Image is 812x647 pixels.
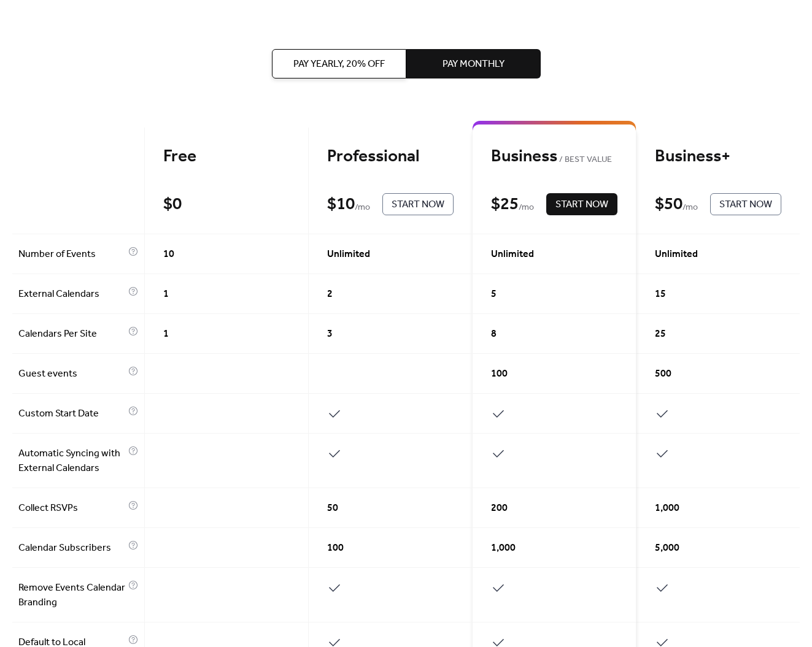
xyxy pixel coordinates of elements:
span: Pay Monthly [443,57,505,72]
span: Calendar Subscribers [18,541,125,556]
div: Business+ [655,146,781,167]
button: Start Now [710,193,781,215]
span: 10 [163,247,174,262]
span: External Calendars [18,287,125,302]
span: / mo [355,201,370,215]
span: Pay Yearly, 20% off [293,57,385,72]
span: Unlimited [327,247,370,262]
span: Remove Events Calendar Branding [18,581,125,610]
span: Calendars Per Site [18,327,125,342]
span: 100 [491,367,508,381]
button: Pay Monthly [406,49,541,78]
span: 500 [655,367,671,381]
span: 1,000 [655,501,679,516]
div: $ 50 [655,194,682,215]
span: Custom Start Date [18,407,125,421]
span: / mo [519,201,534,215]
button: Pay Yearly, 20% off [272,49,406,78]
span: 3 [327,327,333,342]
span: 5,000 [655,541,679,556]
div: $ 0 [163,194,182,215]
span: 5 [491,287,497,302]
span: 100 [327,541,344,556]
span: / mo [682,201,698,215]
span: Unlimited [491,247,534,262]
span: Start Now [555,197,608,212]
span: 2 [327,287,333,302]
button: Start Now [546,193,617,215]
span: Guest events [18,367,125,381]
span: Start Now [719,197,772,212]
span: 1 [163,287,169,302]
span: 1,000 [491,541,516,556]
span: 1 [163,327,169,342]
div: $ 25 [491,194,519,215]
div: $ 10 [327,194,355,215]
span: 50 [327,501,338,516]
button: Start Now [382,193,454,215]
span: Automatic Syncing with External Calendars [18,446,125,476]
div: Free [163,146,290,167]
span: 25 [655,327,666,342]
span: 200 [491,501,508,516]
span: BEST VALUE [557,153,612,167]
span: 15 [655,287,666,302]
span: Number of Events [18,247,125,262]
div: Business [491,146,617,167]
span: Collect RSVPs [18,501,125,516]
span: Start Now [392,197,444,212]
span: 8 [491,327,497,342]
span: Unlimited [655,247,698,262]
div: Professional [327,146,454,167]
